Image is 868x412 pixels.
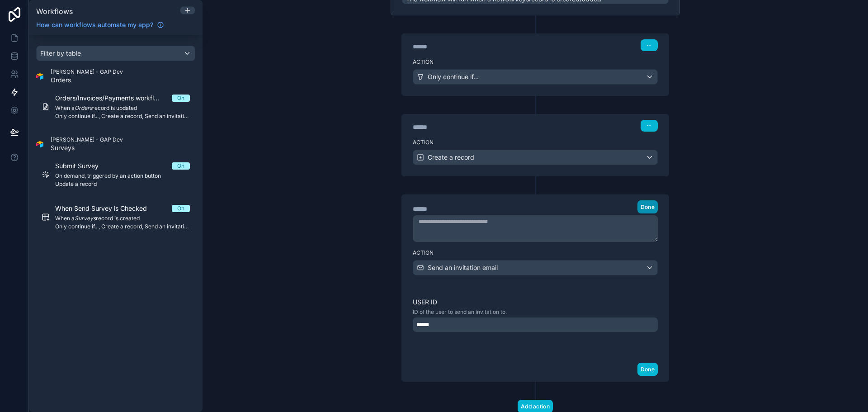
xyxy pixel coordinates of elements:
[413,58,658,66] label: Action
[33,20,168,29] a: How can workflows automate my app?
[413,69,658,85] button: Only continue if...
[413,150,658,165] button: Create a record
[36,20,153,29] span: How can workflows automate my app?
[428,72,479,81] span: Only continue if...
[637,363,658,376] button: Done
[428,263,498,272] span: Send an invitation email
[413,298,658,307] label: User ID
[36,7,73,16] span: Workflows
[428,153,474,162] span: Create a record
[413,308,658,316] p: ID of the user to send an invitation to.
[413,260,658,275] button: Send an invitation email
[637,200,658,213] button: Done
[641,204,655,210] span: Done
[413,249,658,256] label: Action
[413,139,658,146] label: Action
